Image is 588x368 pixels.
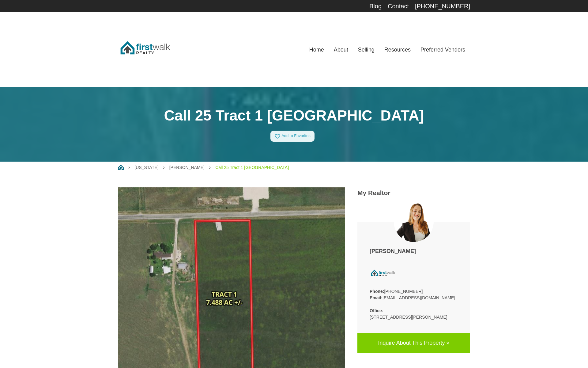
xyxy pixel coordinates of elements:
a: Selling [353,43,379,56]
a: Home [304,43,329,56]
a: [PERSON_NAME] [169,165,205,170]
a: Call 25 Tract 1 [GEOGRAPHIC_DATA] [215,165,289,170]
a: [US_STATE] [134,165,158,170]
div: [PHONE_NUMBER] [415,3,470,9]
h1: Call 25 Tract 1 [GEOGRAPHIC_DATA] [118,107,470,125]
h3: My Realtor [357,189,470,197]
a: Resources [379,43,416,56]
a: Inquire About This Property » [357,333,470,353]
a: Add to Favorites [270,131,315,142]
h4: [PERSON_NAME] [370,248,458,255]
p: [STREET_ADDRESS][PERSON_NAME] [370,308,458,320]
p: [PHONE_NUMBER] [EMAIL_ADDRESS][DOMAIN_NAME] [370,288,458,301]
a: About [329,43,353,56]
strong: Email: [370,295,383,300]
strong: Phone: [370,289,384,294]
strong: Office: [370,308,383,313]
img: company logo [370,260,396,286]
span: Add to Favorites [281,133,311,138]
a: Preferred Vendors [416,43,470,56]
